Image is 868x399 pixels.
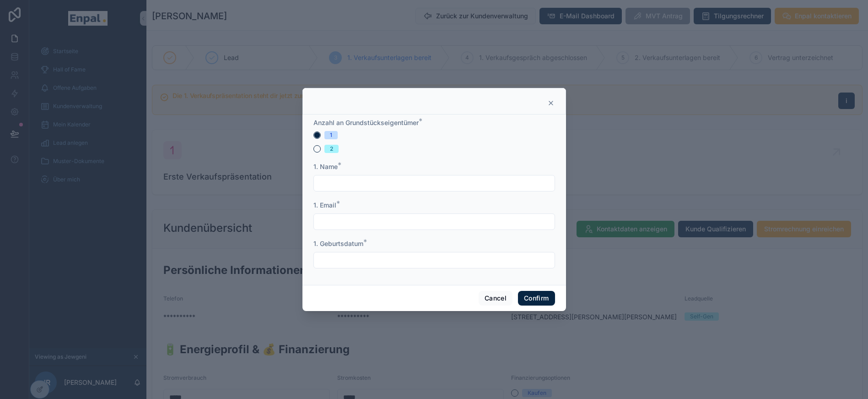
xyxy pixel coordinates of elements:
[330,131,332,139] div: 1
[313,119,419,126] span: Anzahl an Grundstückseigentümer
[330,145,333,153] div: 2
[313,240,363,247] span: 1. Geburtsdatum
[518,291,555,306] button: Confirm
[313,201,336,209] span: 1. Email
[479,291,512,306] button: Cancel
[313,163,338,170] span: 1. Name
